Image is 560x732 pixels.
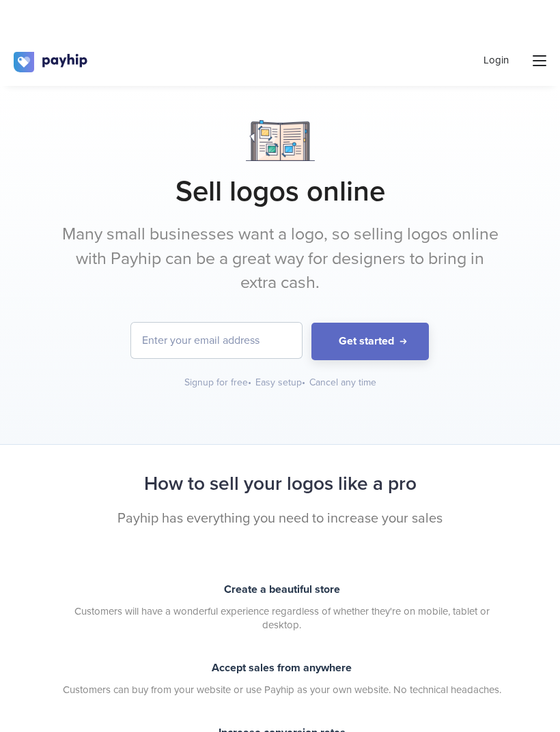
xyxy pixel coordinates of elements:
p: Many small businesses want a logo, so selling logos online with Payhip can be a great way for des... [56,222,504,295]
img: Notebook.png [246,120,315,161]
span: Customers can buy from your website or use Payhip as your own website. No technical headaches. [63,683,501,697]
span: Customers will have a wonderful experience regardless of whether they're on mobile, tablet or des... [59,604,504,632]
div: Signup for free [184,376,253,390]
a: Create a beautiful store Customers will have a wonderful experience regardless of whether they're... [56,580,504,634]
h1: Sell logos online [56,175,504,209]
h2: How to sell your logos like a pro [56,472,504,495]
a: Login [484,53,509,68]
img: logo.svg [14,52,89,72]
div: Cancel any time [309,376,376,390]
span: Accept sales from anywhere [212,661,352,675]
p: Payhip has everything you need to increase your sales [56,509,504,529]
button: Get started [311,323,429,360]
input: Enter your email address [131,323,302,358]
span: • [248,377,251,388]
div: Easy setup [255,376,307,390]
a: Accept sales from anywhere Customers can buy from your website or use Payhip as your own website.... [56,658,504,699]
span: • [302,377,305,388]
span: Create a beautiful store [224,583,340,596]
